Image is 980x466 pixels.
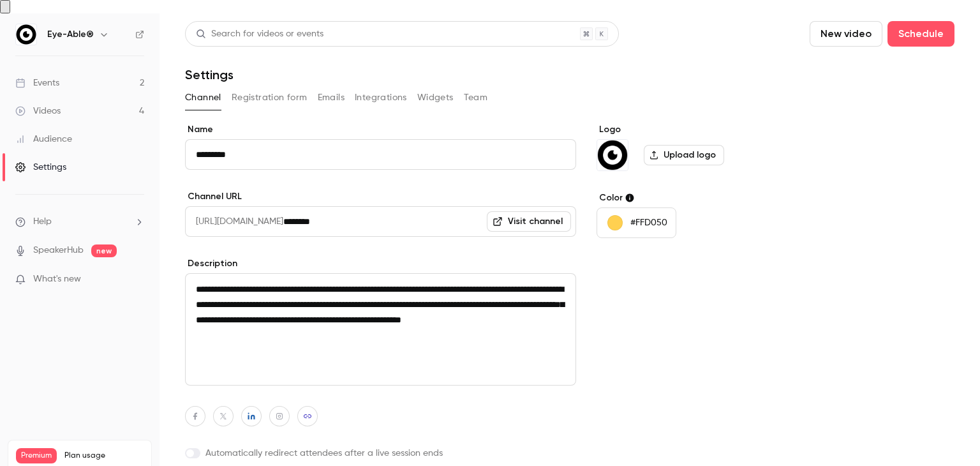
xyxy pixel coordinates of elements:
label: Channel URL [185,190,576,203]
img: Eye-Able® [16,24,36,45]
label: Logo [597,123,792,136]
label: Name [185,123,576,136]
div: Events [15,77,59,89]
div: Audience [15,133,72,146]
button: Team [464,87,488,108]
button: Channel [185,87,221,108]
span: Plan usage [64,451,144,461]
span: new [91,244,117,257]
span: [URL][DOMAIN_NAME] [185,206,283,237]
iframe: Noticeable Trigger [129,274,144,285]
button: Integrations [355,87,407,108]
div: Search for videos or events [196,27,323,41]
a: Visit channel [487,211,571,232]
button: #FFD050 [597,207,676,238]
button: Schedule [887,21,954,47]
button: Registration form [232,87,308,108]
label: Upload logo [644,145,724,165]
h1: Settings [185,67,234,82]
li: help-dropdown-opener [15,215,144,229]
p: #FFD050 [630,216,667,229]
span: What's new [33,273,81,286]
button: New video [810,21,882,47]
label: Description [185,257,576,270]
div: Videos [15,105,61,117]
span: Help [33,215,52,229]
span: Premium [16,448,57,463]
button: Emails [318,87,345,108]
label: Color [597,192,792,204]
h6: Eye-Able® [47,28,94,41]
img: Eye-Able® [597,140,628,170]
a: SpeakerHub [33,244,84,257]
label: Automatically redirect attendees after a live session ends [185,447,576,460]
button: Widgets [417,87,454,108]
div: Settings [15,161,66,174]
